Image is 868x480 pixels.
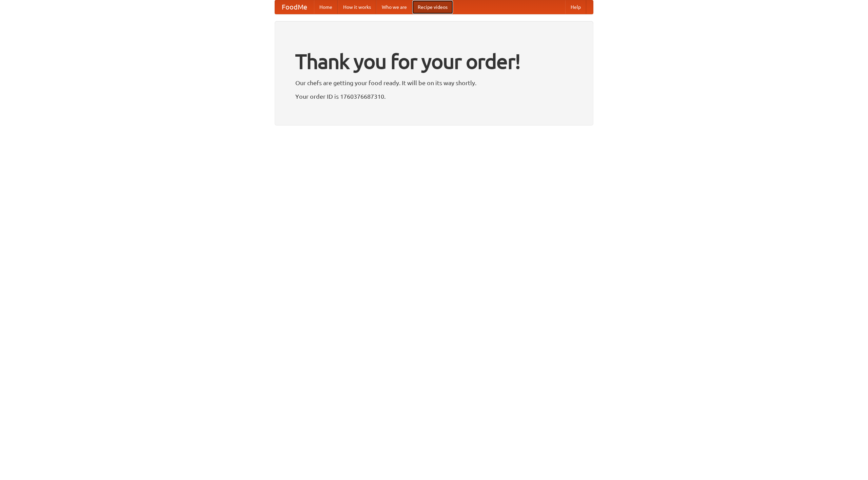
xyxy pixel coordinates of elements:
a: FoodMe [275,0,314,14]
h1: Thank you for your order! [295,45,573,78]
p: Our chefs are getting your food ready. It will be on its way shortly. [295,78,573,88]
a: How it works [338,0,376,14]
a: Home [314,0,338,14]
p: Your order ID is 1760376687310. [295,91,573,101]
a: Who we are [376,0,412,14]
a: Help [565,0,586,14]
a: Recipe videos [412,0,453,14]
